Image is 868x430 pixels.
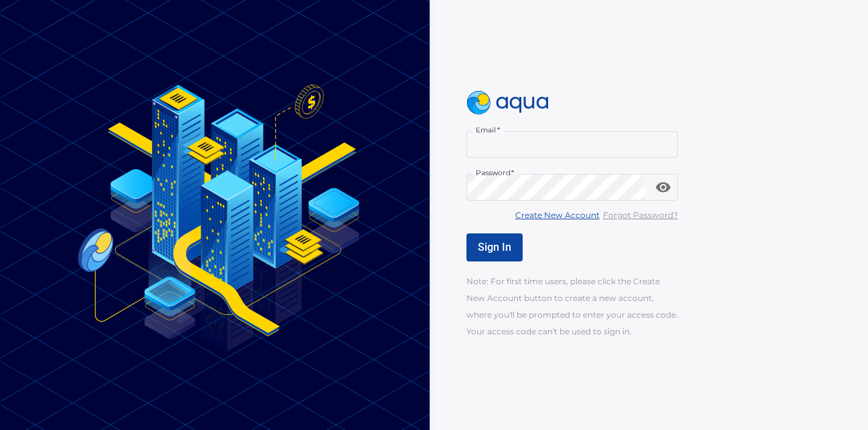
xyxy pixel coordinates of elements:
[476,125,500,135] label: Email
[650,174,677,201] button: toggle password visibility
[466,276,678,336] span: Note: For first time users, please click the Create New Account button to create a new account, w...
[466,91,549,115] img: logo
[466,233,523,261] button: Sign In
[478,241,511,253] span: Sign In
[515,210,600,220] u: Create New Account
[476,168,514,178] label: Password
[603,210,678,220] u: Forgot Password?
